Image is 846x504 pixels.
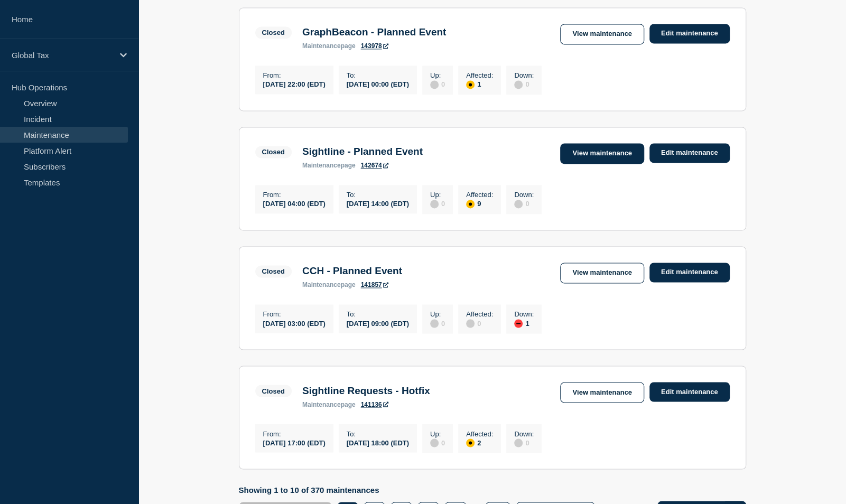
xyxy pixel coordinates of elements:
p: Affected : [466,71,493,79]
div: [DATE] 00:00 (EDT) [347,79,409,88]
h3: Sightline - Planned Event [302,146,423,157]
div: disabled [514,438,523,447]
p: To : [347,430,409,437]
div: Closed [262,267,285,275]
div: disabled [514,200,523,208]
p: To : [347,310,409,318]
p: From : [263,430,326,437]
a: 143978 [361,42,388,50]
p: Up : [430,310,445,318]
h3: CCH - Planned Event [302,265,402,277]
div: disabled [514,80,523,89]
p: From : [263,191,326,199]
div: [DATE] 09:00 (EDT) [347,318,409,327]
a: Edit maintenance [649,24,730,43]
a: View maintenance [560,24,644,44]
p: Up : [430,191,445,199]
a: View maintenance [560,143,644,164]
h3: GraphBeacon - Planned Event [302,26,446,38]
p: From : [263,310,326,318]
p: Down : [514,430,534,437]
p: Global Tax [12,51,113,60]
span: maintenance [302,400,341,408]
div: disabled [430,80,439,89]
div: disabled [430,200,439,208]
p: Showing 1 to 10 of 370 maintenances [239,485,601,494]
a: Edit maintenance [649,263,730,282]
div: down [514,319,523,328]
p: To : [347,191,409,199]
p: Affected : [466,191,493,199]
div: disabled [430,319,439,328]
p: page [302,281,356,288]
div: 0 [430,437,445,447]
p: page [302,400,356,408]
div: disabled [466,319,475,328]
h3: Sightline Requests - Hotfix [302,385,430,396]
div: affected [466,80,475,89]
a: View maintenance [560,382,644,403]
a: Edit maintenance [649,382,730,402]
div: 1 [514,318,534,328]
a: 141857 [361,281,388,288]
div: 2 [466,437,493,447]
span: maintenance [302,281,341,288]
div: Closed [262,29,285,36]
div: affected [466,200,475,208]
div: [DATE] 17:00 (EDT) [263,437,326,446]
div: 9 [466,199,493,208]
div: [DATE] 04:00 (EDT) [263,199,326,208]
span: maintenance [302,42,341,50]
div: [DATE] 14:00 (EDT) [347,199,409,208]
div: Closed [262,148,285,156]
div: 0 [430,79,445,89]
p: Up : [430,71,445,79]
a: 142674 [361,162,388,169]
div: 0 [466,318,493,328]
div: 0 [514,199,534,208]
div: disabled [430,438,439,447]
div: 0 [514,79,534,89]
a: View maintenance [560,263,644,283]
div: 0 [430,318,445,328]
p: From : [263,71,326,79]
p: page [302,162,356,169]
p: Down : [514,191,534,199]
p: page [302,42,356,50]
p: Affected : [466,430,493,437]
div: 0 [514,437,534,447]
p: Down : [514,310,534,318]
div: 0 [430,199,445,208]
p: To : [347,71,409,79]
span: maintenance [302,162,341,169]
div: Closed [262,387,285,395]
a: 141136 [361,400,388,408]
p: Affected : [466,310,493,318]
p: Up : [430,430,445,437]
div: [DATE] 18:00 (EDT) [347,437,409,446]
a: Edit maintenance [649,143,730,163]
p: Down : [514,71,534,79]
div: affected [466,438,475,447]
div: [DATE] 03:00 (EDT) [263,318,326,327]
div: [DATE] 22:00 (EDT) [263,79,326,88]
div: 1 [466,79,493,89]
